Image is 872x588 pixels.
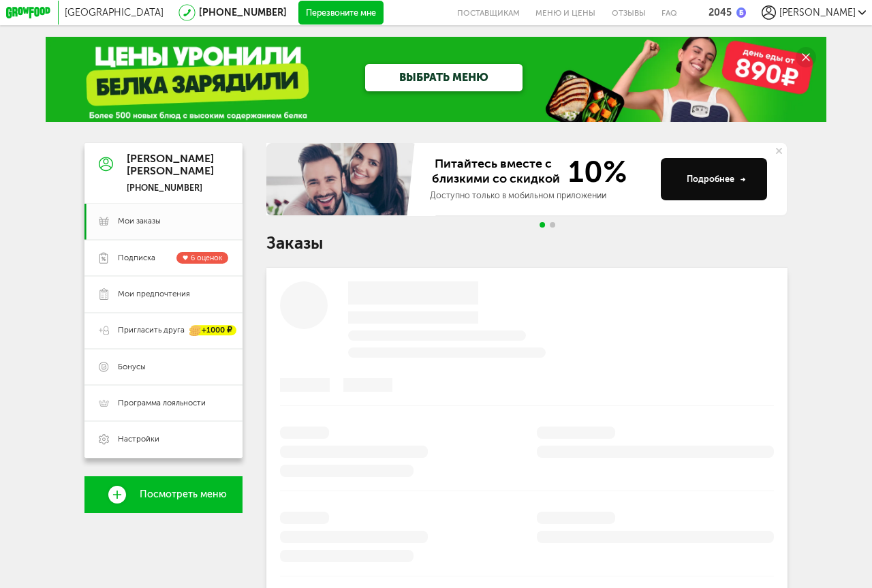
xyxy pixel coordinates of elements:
[118,398,206,409] span: Программа лояльности
[84,349,242,385] a: Бонусы
[191,253,222,262] span: 6 оценок
[127,153,214,177] div: [PERSON_NAME] [PERSON_NAME]
[708,7,732,18] div: 2045
[430,157,562,187] span: Питайтесь вместе с близкими со скидкой
[266,143,418,216] img: family-banner.579af9d.jpg
[127,183,214,194] div: [PHONE_NUMBER]
[779,7,856,18] span: [PERSON_NAME]
[65,7,163,18] span: [GEOGRAPHIC_DATA]
[190,326,236,336] div: +1000 ₽
[430,189,651,202] div: Доступно только в мобильном приложении
[84,240,242,276] a: Подписка 6 оценок
[540,222,545,228] span: Go to slide 1
[84,204,242,240] a: Мои заказы
[661,158,766,200] button: Подробнее
[298,1,383,25] button: Перезвоните мне
[365,64,523,91] a: ВЫБРАТЬ МЕНЮ
[84,476,242,512] a: Посмотреть меню
[199,7,287,18] a: [PHONE_NUMBER]
[266,235,787,251] h1: Заказы
[550,222,555,228] span: Go to slide 2
[118,253,155,264] span: Подписка
[118,216,161,227] span: Мои заказы
[118,434,159,445] span: Настройки
[687,173,745,185] div: Подробнее
[84,385,242,421] a: Программа лояльности
[562,157,628,187] span: 10%
[118,325,185,336] span: Пригласить друга
[84,313,242,349] a: Пригласить друга +1000 ₽
[118,289,190,300] span: Мои предпочтения
[140,489,227,500] span: Посмотреть меню
[736,7,746,17] img: bonus_b.cdccf46.png
[118,362,146,373] span: Бонусы
[84,276,242,312] a: Мои предпочтения
[84,421,242,457] a: Настройки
